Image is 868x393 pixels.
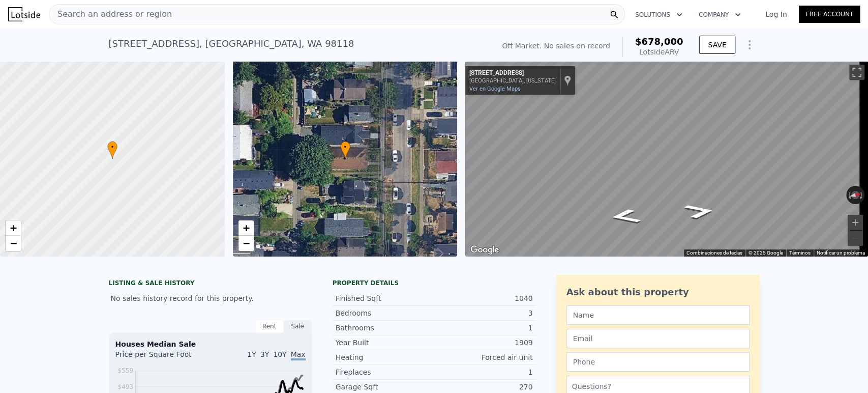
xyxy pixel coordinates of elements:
[336,382,434,392] div: Garage Sqft
[284,320,312,333] div: Sale
[799,6,860,23] a: Free Account
[627,6,691,24] button: Solutions
[49,8,172,20] span: Search an address or region
[434,323,533,333] div: 1
[859,186,865,204] button: Girar a la derecha
[238,236,254,251] a: Zoom out
[566,352,750,372] input: Phone
[109,279,312,289] div: LISTING & SALE HISTORY
[107,143,117,152] span: •
[502,41,610,51] div: Off Market. No sales on record
[109,289,312,307] div: No sales history record for this property.
[336,367,434,377] div: Fireplaces
[566,285,750,299] div: Ask about this property
[849,65,864,80] button: Cambiar a la vista en pantalla completa
[434,308,533,318] div: 3
[465,61,868,257] div: Street View
[564,75,571,86] a: Mostrar la ubicación en el mapa
[260,350,269,358] span: 3Y
[333,279,536,287] div: Property details
[753,9,799,19] a: Log In
[848,215,863,230] button: Ampliar
[434,338,533,348] div: 1909
[107,141,117,159] div: •
[243,237,249,249] span: −
[336,308,434,318] div: Bedrooms
[749,250,783,256] span: © 2025 Google
[340,143,350,152] span: •
[8,7,40,21] img: Lotside
[848,231,863,246] button: Reducir
[117,383,133,390] tspan: $493
[434,382,533,392] div: 270
[109,37,354,51] div: [STREET_ADDRESS] , [GEOGRAPHIC_DATA] , WA 98118
[117,367,133,374] tspan: $559
[336,323,434,333] div: Bathrooms
[739,35,760,55] button: Show Options
[846,186,852,204] button: Rotar a la izquierda
[671,200,729,222] path: Ir hacia el norte, 35th Ave S
[336,338,434,348] div: Year Built
[6,236,21,251] a: Zoom out
[846,189,865,201] button: Restablecer la vista
[10,221,17,234] span: +
[468,243,501,257] a: Abre esta zona en Google Maps (se abre en una nueva ventana)
[635,47,683,57] div: Lotside ARV
[434,293,533,303] div: 1040
[817,250,865,256] a: Notificar un problema
[273,350,286,358] span: 10Y
[699,36,735,54] button: SAVE
[255,320,284,333] div: Rent
[6,220,21,236] a: Zoom in
[434,367,533,377] div: 1
[115,339,306,349] div: Houses Median Sale
[243,221,249,234] span: +
[115,349,211,366] div: Price per Square Foot
[566,329,750,348] input: Email
[468,243,501,257] img: Google
[291,350,306,360] span: Max
[469,69,556,77] div: [STREET_ADDRESS]
[336,352,434,362] div: Heating
[469,77,556,84] div: [GEOGRAPHIC_DATA], [US_STATE]
[247,350,256,358] span: 1Y
[635,36,683,47] span: $678,000
[10,237,17,249] span: −
[686,249,742,257] button: Combinaciones de teclas
[789,250,811,256] a: Términos
[566,305,750,325] input: Name
[691,6,749,24] button: Company
[434,352,533,362] div: Forced air unit
[336,293,434,303] div: Finished Sqft
[465,61,868,257] div: Mapa
[340,141,350,159] div: •
[469,86,521,92] a: Ver en Google Maps
[596,205,654,227] path: Ir hacia el sur, 35th Ave S
[238,220,254,236] a: Zoom in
